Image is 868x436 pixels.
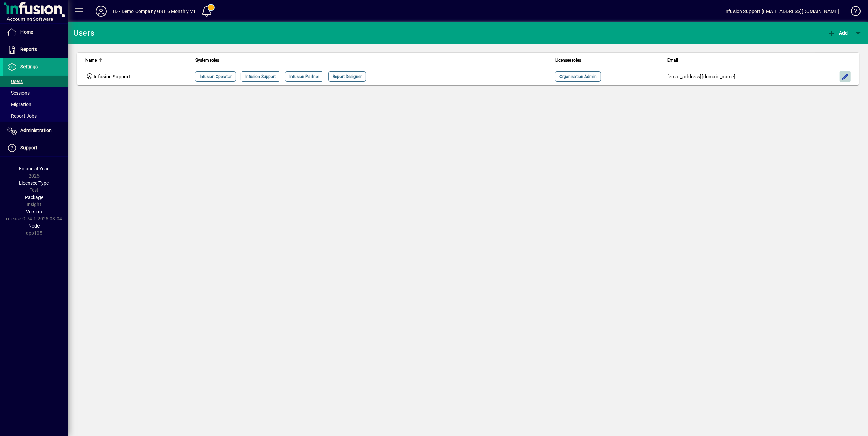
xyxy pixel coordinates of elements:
[7,113,37,119] span: Report Jobs
[25,195,43,200] span: Package
[7,102,31,107] span: Migration
[3,41,68,58] a: Reports
[3,76,68,87] a: Users
[195,56,219,64] span: System roles
[3,99,68,110] a: Migration
[20,128,52,133] span: Administration
[3,139,68,156] a: Support
[3,122,68,139] a: Administration
[667,56,678,64] span: Email
[112,6,196,17] div: TD - Demo Company GST 6 Monthly V1
[90,5,112,17] button: Profile
[85,56,187,64] div: Name
[7,90,30,96] span: Sessions
[200,73,232,80] span: Infusion Operator
[94,74,130,79] span: Infusion Support
[667,74,736,79] span: [EMAIL_ADDRESS][DOMAIN_NAME]
[19,166,49,171] span: Financial Year
[827,30,848,36] span: Add
[73,28,102,38] div: Users
[85,56,97,64] span: Name
[826,27,850,39] button: Add
[19,180,49,186] span: Licensee Type
[245,73,276,80] span: Infusion Support
[7,79,23,84] span: Users
[333,73,362,80] span: Report Designer
[29,223,40,229] span: Node
[20,145,37,150] span: Support
[846,1,859,23] a: Knowledge Base
[559,73,597,80] span: Organisation Admin
[3,87,68,99] a: Sessions
[555,56,581,64] span: Licensee roles
[26,209,42,214] span: Version
[20,47,37,52] span: Reports
[840,71,851,82] button: Edit
[3,110,68,122] a: Report Jobs
[3,24,68,41] a: Home
[724,6,839,17] div: Infusion Support [EMAIL_ADDRESS][DOMAIN_NAME]
[289,73,319,80] span: Infusion Partner
[20,64,38,69] span: Settings
[20,29,33,35] span: Home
